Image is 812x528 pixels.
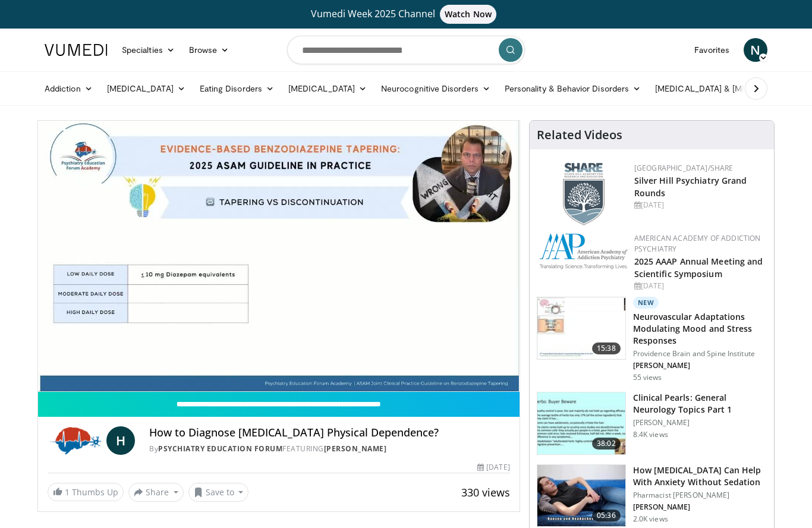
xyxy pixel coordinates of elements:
[537,464,767,527] a: 05:36 How [MEDICAL_DATA] Can Help With Anxiety Without Sedation Pharmacist [PERSON_NAME] [PERSON_...
[38,121,520,392] video-js: Video Player
[633,373,662,382] p: 55 views
[158,444,282,454] a: Psychiatry Education Forum
[634,256,763,279] a: 2025 AAAP Annual Meeting and Scientific Symposium
[633,349,767,359] p: Providence Brain and Spine Institute
[537,297,625,359] img: 4562edde-ec7e-4758-8328-0659f7ef333d.150x105_q85_crop-smart_upscale.jpg
[128,483,184,502] button: Share
[633,392,767,416] h3: Clinical Pearls: General Neurology Topics Part 1
[188,483,249,502] button: Save to
[287,36,525,64] input: Search topics, interventions
[633,430,668,439] p: 8.4K views
[634,233,761,254] a: American Academy of Addiction Psychiatry
[633,311,767,347] h3: Neurovascular Adaptations Modulating Mood and Stress Responses
[634,200,764,210] div: [DATE]
[537,128,622,142] h4: Related Videos
[633,464,767,488] h3: How [MEDICAL_DATA] Can Help With Anxiety Without Sedation
[537,392,625,454] img: 91ec4e47-6cc3-4d45-a77d-be3eb23d61cb.150x105_q85_crop-smart_upscale.jpg
[498,77,648,100] a: Personality & Behavior Disorders
[634,281,764,291] div: [DATE]
[48,426,102,455] img: Psychiatry Education Forum
[281,77,374,100] a: [MEDICAL_DATA]
[115,38,182,62] a: Specialties
[687,38,737,62] a: Favorites
[45,44,108,56] img: VuMedi Logo
[633,418,767,428] p: [PERSON_NAME]
[106,426,135,455] a: H
[563,163,605,225] img: f8aaeb6d-318f-4fcf-bd1d-54ce21f29e87.png.150x105_q85_autocrop_double_scale_upscale_version-0.2.png
[324,444,387,454] a: [PERSON_NAME]
[633,491,767,500] p: Pharmacist [PERSON_NAME]
[633,297,659,309] p: New
[633,502,767,512] p: [PERSON_NAME]
[48,483,124,501] a: 1 Thumbs Up
[182,38,237,62] a: Browse
[374,77,498,100] a: Neurocognitive Disorders
[537,297,767,382] a: 15:38 New Neurovascular Adaptations Modulating Mood and Stress Responses Providence Brain and Spi...
[634,175,747,199] a: Silver Hill Psychiatry Grand Rounds
[149,426,509,439] h4: How to Diagnose [MEDICAL_DATA] Physical Dependence?
[633,514,668,524] p: 2.0K views
[633,361,767,370] p: [PERSON_NAME]
[537,465,625,527] img: 7bfe4765-2bdb-4a7e-8d24-83e30517bd33.150x105_q85_crop-smart_upscale.jpg
[193,77,281,100] a: Eating Disorders
[46,5,766,24] a: Vumedi Week 2025 ChannelWatch Now
[634,163,734,173] a: [GEOGRAPHIC_DATA]/SHARE
[37,77,100,100] a: Addiction
[592,510,621,521] span: 05:36
[744,38,767,62] a: N
[461,485,510,499] span: 330 views
[592,438,621,450] span: 38:02
[537,392,767,455] a: 38:02 Clinical Pearls: General Neurology Topics Part 1 [PERSON_NAME] 8.4K views
[149,444,509,454] div: By FEATURING
[477,462,509,473] div: [DATE]
[539,233,628,269] img: f7c290de-70ae-47e0-9ae1-04035161c232.png.150x105_q85_autocrop_double_scale_upscale_version-0.2.png
[65,486,70,498] span: 1
[100,77,193,100] a: [MEDICAL_DATA]
[440,5,496,24] span: Watch Now
[592,342,621,354] span: 15:38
